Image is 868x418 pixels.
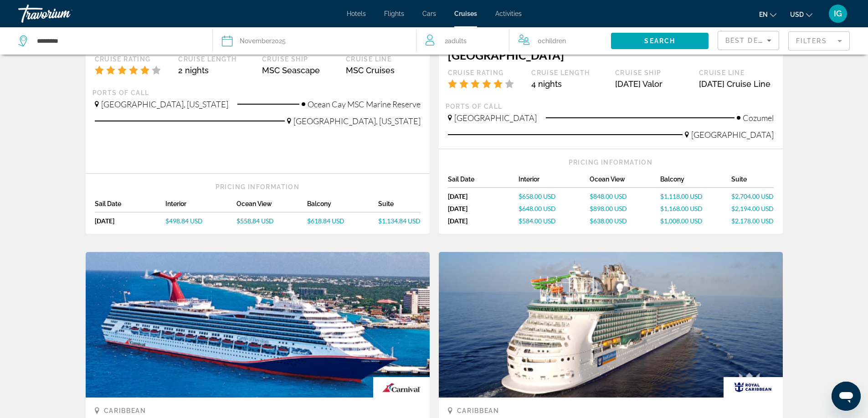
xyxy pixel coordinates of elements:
a: Travorium [18,2,109,25]
a: $2,704.00 USD [731,192,774,200]
button: Filter [788,31,850,51]
button: Change language [759,8,776,21]
iframe: Button to launch messaging window [832,382,861,411]
a: $498.84 USD [165,217,236,225]
div: Ports of call [92,89,423,97]
div: MSC Seascape [262,65,337,75]
div: Cruise Length [531,69,606,77]
a: Hotels [347,10,366,17]
div: MSC Cruises [346,65,421,75]
span: $898.00 USD [590,205,627,212]
div: Cruise Ship [262,55,337,63]
button: User Menu [826,4,850,23]
span: $658.00 USD [519,192,556,200]
a: $1,168.00 USD [660,205,731,212]
div: Interior [165,200,236,212]
button: November2025 [222,27,407,55]
div: 2 nights [178,65,253,75]
a: $1,118.00 USD [660,192,731,200]
a: $898.00 USD [590,205,661,212]
div: Cruise Rating [448,69,523,77]
span: $618.84 USD [307,217,344,225]
span: $1,118.00 USD [660,192,703,200]
a: $2,178.00 USD [731,217,774,225]
a: $638.00 USD [590,217,661,225]
button: Search [611,33,709,49]
span: Children [542,37,566,45]
span: $584.00 USD [519,217,556,225]
a: $2,194.00 USD [731,205,774,212]
div: [DATE] [448,205,519,212]
a: Flights [384,10,404,17]
div: [DATE] [95,217,166,225]
a: $584.00 USD [519,217,590,225]
span: Caribbean [104,407,146,414]
div: Cruise Length [178,55,253,63]
div: 2025 [240,35,286,47]
a: Cars [422,10,436,17]
a: $1,134.84 USD [378,217,421,225]
span: Caribbean [457,407,499,414]
button: Change currency [790,8,812,21]
span: [GEOGRAPHIC_DATA] [454,113,537,123]
div: Suite [731,176,774,188]
span: $1,008.00 USD [660,217,703,225]
span: $558.84 USD [236,217,274,225]
img: 1595239940.png [439,252,783,398]
img: rci_new_resized.gif [724,377,783,398]
a: $1,008.00 USD [660,217,731,225]
mat-select: Sort by [725,35,771,46]
span: [GEOGRAPHIC_DATA] [691,130,774,140]
a: Activities [495,10,522,17]
div: [DATE] [448,192,519,200]
div: [DATE] Valor [615,79,690,89]
a: $558.84 USD [236,217,308,225]
span: Ocean Cay MSC Marine Reserve [308,99,421,109]
span: $848.00 USD [590,192,627,200]
span: [GEOGRAPHIC_DATA], [US_STATE] [101,99,228,109]
span: [GEOGRAPHIC_DATA], [US_STATE] [293,116,421,126]
span: Cozumel [743,113,774,123]
div: Ocean View [590,176,661,188]
a: Cruises [454,10,477,17]
span: Best Deals [725,37,773,44]
span: November [240,37,272,45]
a: $618.84 USD [307,217,378,225]
span: Adults [448,37,467,45]
div: Ports of call [446,102,776,111]
button: Travelers: 2 adults, 0 children [416,27,611,55]
div: Cruise Ship [615,69,690,77]
div: Cruise Line [699,69,774,77]
span: $1,168.00 USD [660,205,703,212]
div: Interior [519,176,590,188]
span: $648.00 USD [519,205,556,212]
img: carnival.gif [373,377,429,398]
span: en [759,11,768,18]
div: Ocean View [236,200,308,212]
div: Balcony [307,200,378,212]
span: $498.84 USD [165,217,203,225]
div: Cruise Rating [95,55,169,63]
div: [DATE] [448,217,519,225]
span: 2 [445,35,467,47]
div: Balcony [660,176,731,188]
div: Pricing Information [95,183,421,191]
div: Suite [378,200,421,212]
span: 0 [538,35,566,47]
span: $638.00 USD [590,217,627,225]
div: [DATE] Cruise Line [699,79,774,89]
a: $658.00 USD [519,192,590,200]
span: IG [834,9,842,18]
div: Pricing Information [448,158,774,166]
a: $648.00 USD [519,205,590,212]
span: USD [790,11,804,18]
a: $848.00 USD [590,192,661,200]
